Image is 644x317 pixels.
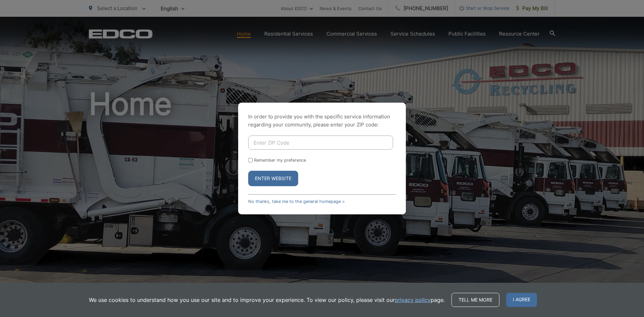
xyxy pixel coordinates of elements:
[254,158,306,163] label: Remember my preference
[506,293,537,307] span: I agree
[248,136,393,150] input: Enter ZIP Code
[248,199,345,204] a: No thanks, take me to the general homepage >
[248,113,396,129] p: In order to provide you with the specific service information regarding your community, please en...
[89,296,445,304] p: We use cookies to understand how you use our site and to improve your experience. To view our pol...
[395,296,431,304] a: privacy policy
[451,293,499,307] a: Tell me more
[248,171,298,186] button: Enter Website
